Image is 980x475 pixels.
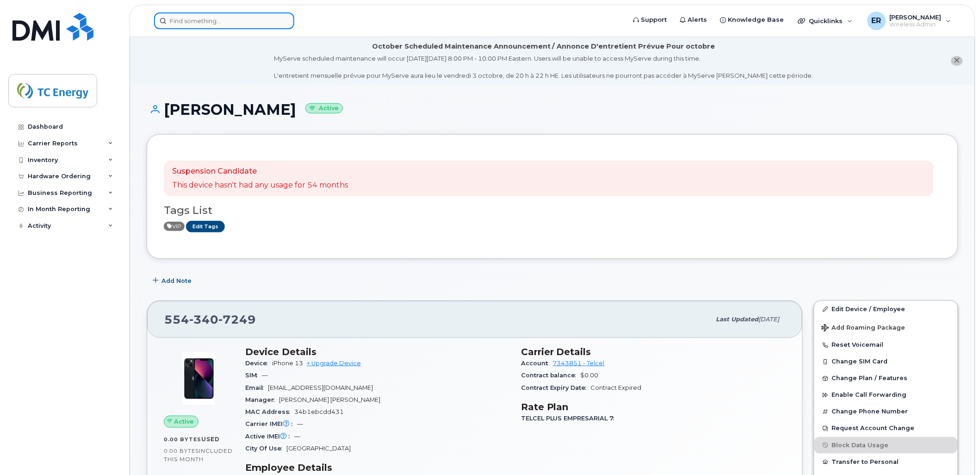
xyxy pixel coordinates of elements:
span: Contract Expiry Date [521,384,591,391]
img: image20231002-3703462-1ig824h.jpeg [171,351,227,406]
span: Contract Expired [591,384,642,391]
span: Email [245,384,268,391]
span: MAC Address [245,408,294,415]
span: City Of Use [245,445,286,452]
button: Change Plan / Features [814,370,958,387]
span: 554 [164,312,256,326]
span: — [294,433,300,440]
span: [EMAIL_ADDRESS][DOMAIN_NAME] [268,384,373,391]
button: Enable Call Forwarding [814,387,958,403]
span: SIM [245,372,262,379]
button: Change SIM Card [814,353,958,370]
span: 0.00 Bytes [164,448,199,454]
a: + Upgrade Device [307,360,361,367]
span: TELCEL PLUS EMPRESARIAL 7 [521,415,619,422]
span: Add Roaming Package [822,324,906,333]
span: iPhone 13 [272,360,303,367]
span: Add Note [161,276,192,285]
span: Active IMEI [245,433,294,440]
span: Carrier IMEI [245,420,297,427]
button: Block Data Usage [814,437,958,454]
div: October Scheduled Maintenance Announcement / Annonce D'entretient Prévue Pour octobre [372,42,715,51]
span: Account [521,360,553,367]
button: Transfer to Personal [814,454,958,470]
button: Change Phone Number [814,403,958,420]
span: 340 [189,312,218,326]
button: close notification [951,56,963,66]
span: 7249 [218,312,256,326]
h3: Tags List [164,205,941,216]
a: Edit Device / Employee [814,301,958,318]
span: Active [174,417,194,426]
p: This device hasn't had any usage for 54 months [172,180,348,191]
span: Active [164,222,185,231]
span: 34b1ebcdd431 [294,408,344,415]
span: — [262,372,268,379]
span: — [297,420,303,427]
h3: Employee Details [245,462,510,473]
span: [GEOGRAPHIC_DATA] [286,445,351,452]
p: Suspension Candidate [172,166,348,177]
button: Add Note [147,273,199,289]
h3: Device Details [245,346,510,357]
span: Manager [245,396,279,403]
span: $0.00 [581,372,599,379]
span: Change Plan / Features [832,375,908,382]
button: Reset Voicemail [814,337,958,353]
a: Edit Tags [186,221,225,232]
span: Enable Call Forwarding [832,392,907,399]
small: Active [305,103,343,114]
div: MyServe scheduled maintenance will occur [DATE][DATE] 8:00 PM - 10:00 PM Eastern. Users will be u... [274,54,813,80]
a: 7343851 - Telcel [553,360,605,367]
span: Contract balance [521,372,581,379]
span: Last updated [716,316,759,323]
button: Add Roaming Package [814,318,958,337]
iframe: Messenger Launcher [940,435,973,468]
h3: Carrier Details [521,346,786,357]
h3: Rate Plan [521,401,786,412]
h1: [PERSON_NAME] [147,101,958,118]
span: used [201,436,220,443]
span: [PERSON_NAME] [PERSON_NAME] [279,396,380,403]
span: 0.00 Bytes [164,436,201,443]
span: Device [245,360,272,367]
button: Request Account Change [814,420,958,437]
span: [DATE] [759,316,780,323]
